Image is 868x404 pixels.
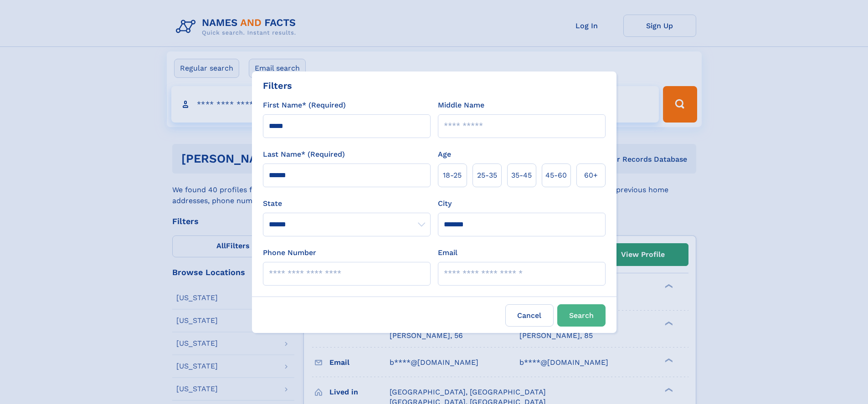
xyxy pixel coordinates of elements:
span: 45‑60 [545,170,567,181]
label: Email [438,247,457,258]
label: Last Name* (Required) [263,149,345,160]
span: 35‑45 [511,170,532,181]
label: Cancel [505,304,554,327]
button: Search [557,304,606,327]
label: Phone Number [263,247,316,258]
span: 18‑25 [443,170,462,181]
span: 25‑35 [477,170,497,181]
span: 60+ [584,170,598,181]
label: Age [438,149,451,160]
label: State [263,198,431,209]
label: First Name* (Required) [263,100,346,111]
div: Filters [263,79,292,92]
label: City [438,198,452,209]
label: Middle Name [438,100,484,111]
